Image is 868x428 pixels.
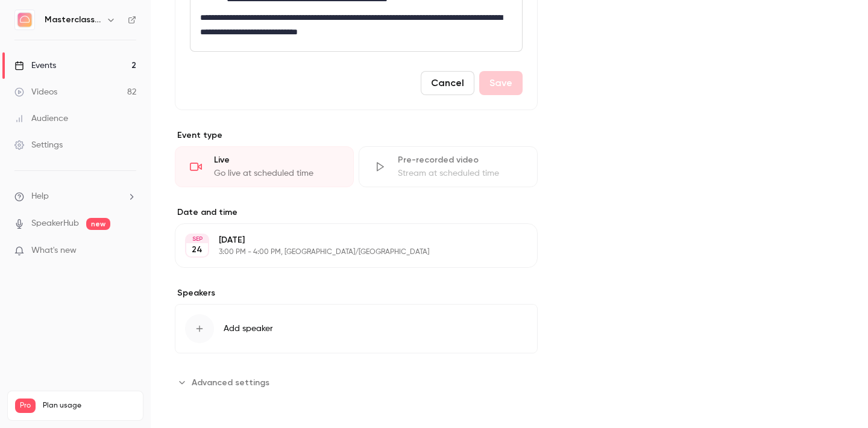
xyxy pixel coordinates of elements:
span: Add speaker [224,323,273,335]
div: Go live at scheduled time [214,167,339,179]
div: SEP [186,235,208,243]
a: SpeakerHub [31,217,79,230]
p: Event type [175,129,538,141]
span: Advanced settings [192,376,269,389]
span: Plan usage [43,401,136,411]
label: Speakers [175,287,538,299]
button: Advanced settings [175,373,277,392]
h6: Masterclass Channel [45,14,101,26]
div: Pre-recorded video [398,154,523,166]
button: Add speaker [175,304,538,353]
p: [DATE] [219,234,474,246]
div: Audience [14,113,68,125]
section: Advanced settings [175,373,538,392]
div: Videos [14,86,57,98]
span: new [86,218,110,230]
span: Help [31,190,49,203]
div: Stream at scheduled time [398,167,523,179]
div: Settings [14,139,63,151]
p: 24 [192,244,203,256]
div: Events [14,60,56,72]
label: Date and time [175,206,538,219]
div: Pre-recorded videoStream at scheduled time [359,146,538,187]
span: Pro [15,399,36,413]
div: Live [214,154,339,166]
p: 3:00 PM - 4:00 PM, [GEOGRAPHIC_DATA]/[GEOGRAPHIC_DATA] [219,247,474,257]
div: LiveGo live at scheduled time [175,146,354,187]
span: What's new [31,244,77,257]
button: Cancel [421,71,474,95]
iframe: Noticeable Trigger [122,246,136,256]
img: Masterclass Channel [15,10,34,29]
li: help-dropdown-opener [14,190,136,203]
